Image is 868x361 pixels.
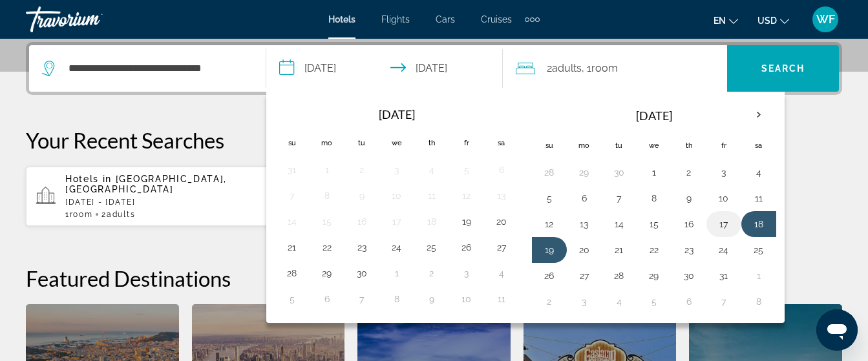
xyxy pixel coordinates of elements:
button: Day 6 [679,293,699,311]
button: Day 30 [352,264,372,282]
button: Day 6 [574,189,595,207]
button: Day 15 [644,215,664,233]
button: Day 31 [714,267,734,285]
button: Day 11 [421,187,442,205]
button: Day 7 [609,189,630,207]
button: Day 3 [456,264,477,282]
button: Day 1 [644,163,664,181]
button: Day 9 [679,189,699,207]
button: Day 24 [714,241,734,259]
button: Day 14 [609,215,630,233]
button: Day 10 [386,187,407,205]
button: Day 29 [317,264,337,282]
span: en [714,15,726,26]
span: Room [70,210,93,219]
button: Day 8 [386,290,407,308]
a: Travorium [26,3,155,36]
button: Hotels in [GEOGRAPHIC_DATA], [GEOGRAPHIC_DATA][DATE] - [DATE]1Room2Adults [26,166,290,227]
button: Day 8 [748,293,769,311]
button: Day 19 [539,241,560,259]
button: Day 30 [679,267,699,285]
button: Day 5 [282,290,302,308]
button: Day 21 [282,238,302,256]
button: Day 6 [317,290,337,308]
button: Day 1 [748,267,769,285]
button: Day 13 [491,187,512,205]
span: Adults [552,62,582,74]
button: Day 9 [421,290,442,308]
button: Day 18 [421,212,442,231]
button: Day 2 [539,293,560,311]
button: Day 28 [609,267,630,285]
button: Day 29 [574,163,595,181]
button: Next month [741,100,776,130]
span: , 1 [582,59,618,77]
button: Day 13 [574,215,595,233]
button: Search [727,45,839,92]
button: Day 22 [317,238,337,256]
button: Day 24 [386,238,407,256]
button: Day 28 [282,264,302,282]
span: Hotels in [65,174,112,184]
button: Day 26 [539,267,560,285]
button: Day 12 [456,187,477,205]
button: Day 6 [491,161,512,179]
button: Day 2 [421,264,442,282]
span: USD [757,15,777,26]
button: Day 20 [491,212,512,231]
a: Cruises [481,14,512,25]
button: Day 31 [282,161,302,179]
button: Day 11 [748,189,769,207]
a: Flights [381,14,410,25]
button: Day 17 [386,212,407,231]
button: User Menu [809,6,842,33]
button: Day 20 [574,241,595,259]
button: Day 9 [352,187,372,205]
a: Hotels [328,14,355,25]
button: Day 18 [748,215,769,233]
button: Check-in date: Oct 18, 2025 Check-out date: Oct 19, 2025 [266,45,503,92]
button: Day 8 [317,187,337,205]
button: Day 4 [421,161,442,179]
button: Day 2 [352,161,372,179]
button: Travelers: 2 adults, 0 children [503,45,727,92]
span: [GEOGRAPHIC_DATA], [GEOGRAPHIC_DATA] [65,174,227,194]
span: 2 [101,210,135,219]
span: 2 [547,59,582,77]
button: Day 5 [456,161,477,179]
button: Day 5 [539,189,560,207]
button: Day 28 [539,163,560,181]
button: Day 2 [679,163,699,181]
button: Day 8 [644,189,664,207]
span: Search [761,63,805,74]
button: Day 3 [574,293,595,311]
span: Adults [107,210,135,219]
button: Day 27 [491,238,512,256]
p: Your Recent Searches [26,127,842,153]
button: Day 3 [386,161,407,179]
button: Day 4 [609,293,630,311]
button: Day 27 [574,267,595,285]
h2: Featured Destinations [26,265,842,291]
button: Day 4 [748,163,769,181]
th: [DATE] [567,100,741,131]
a: Cars [436,14,455,25]
button: Change language [714,11,738,30]
button: Day 4 [491,264,512,282]
div: Search widget [29,45,839,92]
button: Day 14 [282,212,302,231]
p: [DATE] - [DATE] [65,198,279,207]
button: Day 10 [456,290,477,308]
button: Day 22 [644,241,664,259]
button: Day 17 [714,215,734,233]
button: Day 10 [714,189,734,207]
button: Day 1 [386,264,407,282]
button: Day 23 [352,238,372,256]
button: Day 7 [282,187,302,205]
button: Day 15 [317,212,337,231]
span: 1 [65,210,92,219]
button: Day 26 [456,238,477,256]
button: Day 3 [714,163,734,181]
